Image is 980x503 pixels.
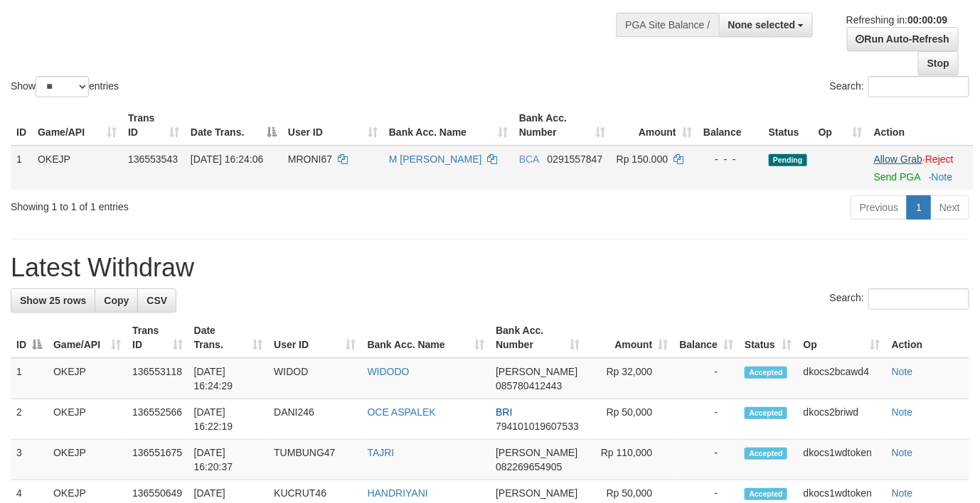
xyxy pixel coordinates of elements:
[907,14,947,26] strong: 00:00:09
[585,399,673,440] td: Rp 50,000
[892,447,913,458] a: Note
[892,487,913,499] a: Note
[368,487,428,499] a: HANDRIYANI
[918,51,959,75] a: Stop
[191,153,263,165] span: [DATE] 16:24:06
[703,152,757,166] div: - - -
[851,195,907,220] a: Previous
[847,27,959,51] a: Run Auto-Refresh
[11,105,32,146] th: ID
[496,366,577,377] span: [PERSON_NAME]
[892,366,913,377] a: Note
[188,318,269,358] th: Date Trans.: activate to sort column ascending
[496,421,579,432] span: Copy 794101019607533 to clipboard
[496,380,562,391] span: Copy 085780412443 to clipboard
[745,407,787,419] span: Accepted
[874,153,922,165] a: Allow Grab
[48,440,127,480] td: OKEJP
[611,105,698,146] th: Amount: activate to sort column ascending
[519,153,539,165] span: BCA
[127,399,188,440] td: 136552566
[122,105,185,146] th: Trans ID: activate to sort column ascending
[798,358,886,399] td: dkocs2bcawd4
[11,288,95,313] a: Show 25 rows
[368,406,436,418] a: OCE ASPALEK
[673,440,739,480] td: -
[368,366,410,377] a: WIDODO
[490,318,585,358] th: Bank Acc. Number: activate to sort column ascending
[830,288,969,310] label: Search:
[188,440,269,480] td: [DATE] 16:20:37
[745,448,787,460] span: Accepted
[585,440,673,480] td: Rp 110,000
[288,153,332,165] span: MRONI67
[127,318,188,358] th: Trans ID: activate to sort column ascending
[48,318,127,358] th: Game/API: activate to sort column ascending
[188,399,269,440] td: [DATE] 16:22:19
[886,318,969,358] th: Action
[104,295,129,306] span: Copy
[813,105,868,146] th: Op: activate to sort column ascending
[268,358,361,399] td: WIDOD
[11,254,969,282] h1: Latest Withdraw
[20,295,86,306] span: Show 25 rows
[868,146,974,190] td: ·
[95,288,138,313] a: Copy
[32,146,122,190] td: OKEJP
[496,447,577,458] span: [PERSON_NAME]
[673,318,739,358] th: Balance: activate to sort column ascending
[892,406,913,418] a: Note
[728,19,796,31] span: None selected
[32,105,122,146] th: Game/API: activate to sort column ascending
[868,288,969,310] input: Search:
[282,105,383,146] th: User ID: activate to sort column ascending
[48,399,127,440] td: OKEJP
[745,488,787,500] span: Accepted
[496,406,512,418] span: BRI
[617,153,668,165] span: Rp 150.000
[268,318,361,358] th: User ID: activate to sort column ascending
[719,13,814,37] button: None selected
[268,399,361,440] td: DANI246
[673,399,739,440] td: -
[496,487,577,499] span: [PERSON_NAME]
[496,461,562,472] span: Copy 082269654905 to clipboard
[798,399,886,440] td: dkocs2briwd
[11,146,32,190] td: 1
[907,195,931,220] a: 1
[11,76,119,97] label: Show entries
[11,440,48,480] td: 3
[616,13,718,37] div: PGA Site Balance /
[127,440,188,480] td: 136551675
[11,399,48,440] td: 2
[830,76,969,97] label: Search:
[147,295,167,306] span: CSV
[745,367,787,379] span: Accepted
[930,195,969,220] a: Next
[769,154,807,166] span: Pending
[362,318,491,358] th: Bank Acc. Name: activate to sort column ascending
[548,153,603,165] span: Copy 0291557847 to clipboard
[925,153,954,165] a: Reject
[673,358,739,399] td: -
[137,288,176,313] a: CSV
[932,171,953,183] a: Note
[268,440,361,480] td: TUMBUNG47
[874,153,925,165] span: ·
[868,105,974,146] th: Action
[846,14,947,26] span: Refreshing in:
[798,440,886,480] td: dkocs1wdtoken
[798,318,886,358] th: Op: activate to sort column ascending
[36,76,89,97] select: Showentries
[11,194,398,214] div: Showing 1 to 1 of 1 entries
[763,105,813,146] th: Status
[11,318,48,358] th: ID: activate to sort column descending
[585,318,673,358] th: Amount: activate to sort column ascending
[585,358,673,399] td: Rp 32,000
[513,105,611,146] th: Bank Acc. Number: activate to sort column ascending
[868,76,969,97] input: Search:
[389,153,482,165] a: M [PERSON_NAME]
[739,318,798,358] th: Status: activate to sort column ascending
[11,358,48,399] td: 1
[127,358,188,399] td: 136553118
